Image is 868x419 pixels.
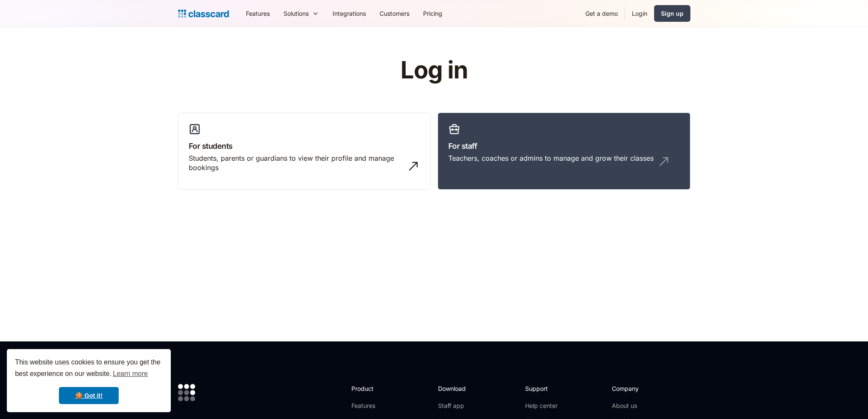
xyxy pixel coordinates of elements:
[7,349,171,412] div: cookieconsent
[277,4,326,23] div: Solutions
[438,384,473,393] h2: Download
[326,4,373,23] a: Integrations
[661,9,684,18] div: Sign up
[525,402,560,410] a: Help center
[612,402,669,410] a: About us
[448,140,680,152] h3: For staff
[59,387,119,404] a: dismiss cookie message
[298,57,570,84] h1: Log in
[111,367,149,380] a: learn more about cookies
[438,402,473,410] a: Staff app
[416,4,449,23] a: Pricing
[178,8,229,20] a: home
[579,4,625,23] a: Get a demo
[373,4,416,23] a: Customers
[239,4,277,23] a: Features
[654,5,690,22] a: Sign up
[448,153,654,163] div: Teachers, coaches or admins to manage and grow their classes
[525,384,560,393] h2: Support
[283,9,309,18] div: Solutions
[15,357,163,380] span: This website uses cookies to ensure you get the best experience on our website.
[178,113,431,190] a: For studentsStudents, parents or guardians to view their profile and manage bookings
[351,384,397,393] h2: Product
[438,113,690,190] a: For staffTeachers, coaches or admins to manage and grow their classes
[351,402,397,410] a: Features
[625,4,654,23] a: Login
[612,384,669,393] h2: Company
[189,153,403,173] div: Students, parents or guardians to view their profile and manage bookings
[189,140,420,152] h3: For students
